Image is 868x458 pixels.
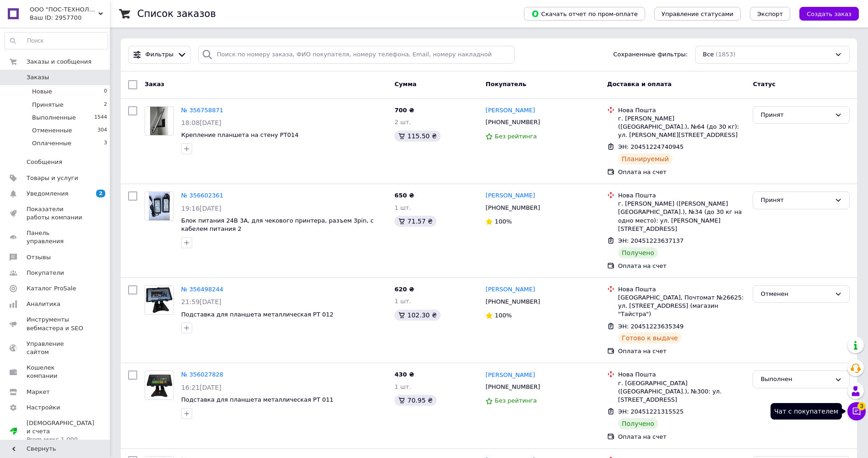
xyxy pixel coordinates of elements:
span: ЭН: 20451224740945 [618,143,684,150]
span: 3 [104,139,107,147]
span: Уведомления [27,190,68,198]
span: Без рейтинга [495,133,537,140]
input: Поиск [5,33,108,49]
div: Чат с покупателем [771,403,842,420]
span: ЭН: 20451223635349 [618,323,684,330]
div: Оплата на счет [618,168,746,176]
div: Планируемый [618,153,673,164]
span: 2 шт. [394,119,411,125]
span: 1544 [94,114,107,122]
div: г. [PERSON_NAME] ([PERSON_NAME][GEOGRAPHIC_DATA].), №34 (до 30 кг на одно место): ул. [PERSON_NAM... [618,200,746,233]
span: Настройки [27,403,60,412]
span: 2 [96,190,105,197]
a: [PERSON_NAME] [485,191,535,200]
div: Оплата на счет [618,433,746,441]
span: 21:59[DATE] [181,298,221,305]
span: Все [703,50,714,59]
span: Отмененные [32,126,72,135]
span: ЭН: 20451221315525 [618,408,684,415]
a: [PERSON_NAME] [485,106,535,115]
span: Доставка и оплата [607,81,672,87]
span: Сумма [394,81,416,87]
div: Принят [760,196,831,205]
div: Готово к выдаче [618,333,681,343]
a: Фото товару [145,106,174,136]
a: № 356027828 [181,371,223,378]
span: ООО "ПОС-ТЕХНОЛОДЖИ", ТМ iPOS-Print [30,5,98,14]
span: (1853) [716,51,735,58]
span: Показатели работы компании [27,205,85,222]
span: Маркет [27,388,50,396]
span: 620 ₴ [394,286,414,293]
span: 0 [104,87,107,96]
span: Заказы и сообщения [27,58,92,66]
img: Фото товару [145,373,173,398]
span: Инструменты вебмастера и SEO [27,316,85,332]
a: Фото товару [145,371,174,400]
div: Выполнен [760,375,831,384]
span: Кошелек компании [27,364,85,380]
a: Подставка для планшета металлическая PT 012 [181,311,334,318]
span: 430 ₴ [394,371,414,378]
span: Принятые [32,101,64,109]
div: 102.30 ₴ [394,310,440,321]
span: 16:21[DATE] [181,384,221,391]
a: Фото товару [145,191,174,221]
span: Экспорт [757,11,783,17]
span: Сохраненные фильтры: [613,50,688,59]
span: Аналитика [27,300,60,308]
span: Создать заказ [807,11,852,17]
button: Чат с покупателем3 [847,402,866,420]
span: Отзывы [27,253,51,262]
span: Фильтры [146,50,174,59]
span: Панель управления [27,229,85,245]
div: [PHONE_NUMBER] [484,116,542,128]
span: Скачать отчет по пром-оплате [531,10,638,18]
span: Выполненные [32,114,76,122]
span: Заказы [27,73,49,82]
span: 18:08[DATE] [181,119,221,126]
span: 1 шт. [394,204,411,211]
div: Нова Пошта [618,285,746,294]
div: 70.95 ₴ [394,395,436,406]
div: 115.50 ₴ [394,131,440,142]
span: Крепление планшета на стену PT014 [181,131,298,138]
a: № 356758871 [181,107,223,114]
h1: Список заказов [137,8,216,19]
a: Подставка для планшета металлическая PT 011 [181,396,334,403]
span: 3 [857,402,866,410]
a: Блок питания 24В 3А, для чекового принтера, разъем 3pin, с кабелем питания 2 [181,217,374,233]
span: 2 [104,101,107,109]
div: [PHONE_NUMBER] [484,296,542,308]
span: 100% [495,312,512,319]
div: г. [PERSON_NAME] ([GEOGRAPHIC_DATA].), №64 (до 30 кг): ул. [PERSON_NAME][STREET_ADDRESS] [618,114,746,140]
div: Нова Пошта [618,191,746,200]
img: Фото товару [145,286,173,313]
div: Нова Пошта [618,106,746,114]
button: Создать заказ [799,7,859,21]
span: Сообщения [27,158,62,166]
div: Получено [618,247,658,258]
div: Получено [618,418,658,429]
button: Управление статусами [654,7,741,21]
img: Фото товару [150,107,168,135]
a: Фото товару [145,285,174,315]
span: Без рейтинга [495,397,537,404]
span: 1 шт. [394,383,411,390]
div: Отменен [760,289,831,299]
input: Поиск по номеру заказа, ФИО покупателя, номеру телефона, Email, номеру накладной [198,46,515,64]
span: Управление статусами [662,11,733,17]
span: Управление сайтом [27,340,85,356]
span: 700 ₴ [394,107,414,114]
span: ЭН: 20451223637137 [618,237,684,244]
a: [PERSON_NAME] [485,371,535,380]
span: Статус [753,81,776,87]
span: 1 шт. [394,298,411,305]
div: Ваш ID: 2957700 [30,14,110,22]
a: Создать заказ [790,10,859,17]
span: 650 ₴ [394,192,414,199]
div: [GEOGRAPHIC_DATA], Почтомат №26625: ул. [STREET_ADDRESS] (магазин "Тайстра") [618,294,746,319]
div: Оплата на счет [618,347,746,355]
